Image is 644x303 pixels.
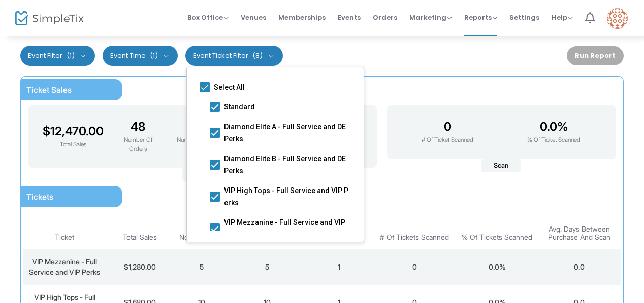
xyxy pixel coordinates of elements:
span: Standard [224,101,351,113]
span: Total Sales [123,233,157,242]
span: Scan [481,159,521,172]
span: 0.0 [574,262,585,271]
span: $1,280.00 [124,262,156,271]
span: Avg. Days Between Purchase And Scan [541,225,618,242]
span: VIP Mezzanine - Full Service and VIP Perks [29,257,100,276]
p: Number Of Tickets Sold [173,136,229,154]
p: Number Of Orders [116,136,160,154]
span: 1 [338,262,340,271]
p: # Of Ticket Scanned [422,136,473,145]
span: Tickets [26,192,53,202]
span: Box Office [187,13,229,22]
button: Event Ticket Filter(8) [185,46,283,66]
span: Sales [182,168,223,181]
p: % Of Ticket Scanned [527,136,581,145]
span: No. Of Orders [179,233,224,242]
span: 0.0% [489,262,506,271]
span: Venues [241,5,266,30]
h3: 58 [173,120,229,134]
span: 5 [200,262,204,271]
h3: $12,470.00 [43,124,104,138]
span: (1) [67,52,75,60]
button: Event Time(1) [103,46,178,66]
span: 0 [412,262,417,271]
span: # Of Tickets Scanned [380,233,449,242]
span: Help [552,13,573,22]
span: Select All [214,81,341,93]
span: Orders [373,5,397,30]
span: Diamond Elite B - Full Service and DE Perks [224,153,351,177]
span: Settings [509,5,539,30]
p: Total Sales [43,140,104,149]
span: Diamond Elite A - Full Service and DE Perks [224,121,351,145]
span: Ticket Sales [26,85,72,95]
span: (8) [252,52,263,60]
span: VIP High Tops - Full Service and VIP Perks [224,184,351,209]
span: Memberships [278,5,326,30]
span: 5 [265,262,269,271]
span: Reports [464,13,497,22]
button: Event Filter(1) [20,46,95,66]
h3: 0.0% [527,120,581,134]
h3: 48 [116,120,160,134]
h3: 0 [422,120,473,134]
span: Events [338,5,361,30]
span: Ticket [55,233,74,242]
span: (1) [150,52,158,60]
span: Marketing [409,13,452,22]
span: VIP Mezzanine - Full Service and VIP Perks [224,216,351,241]
span: % Of Tickets Scanned [462,233,532,242]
